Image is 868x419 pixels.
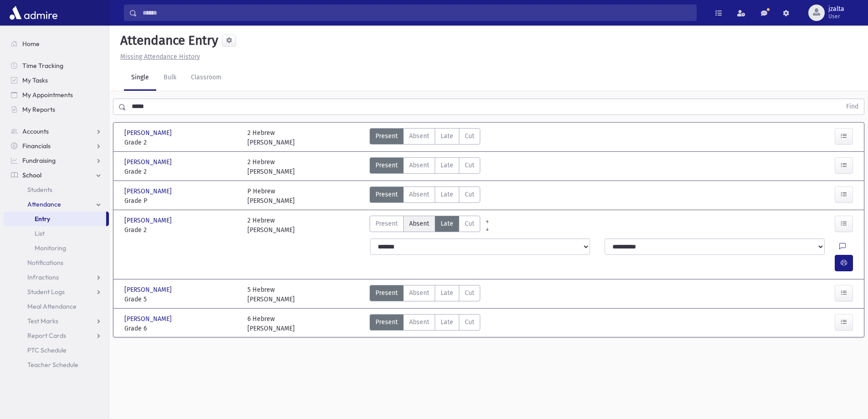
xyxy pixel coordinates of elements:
[370,314,480,333] div: AttTypes
[409,190,429,199] span: Absent
[828,5,844,13] span: jzalta
[35,229,45,238] span: List
[247,285,295,304] div: 5 Hebrew [PERSON_NAME]
[375,317,398,327] span: Present
[4,139,109,153] a: Financials
[247,216,295,235] div: 2 Hebrew [PERSON_NAME]
[27,186,52,194] span: Students
[27,288,65,296] span: Student Logs
[375,190,398,199] span: Present
[4,241,109,255] a: Monitoring
[4,270,109,285] a: Infractions
[370,128,480,147] div: AttTypes
[22,171,41,179] span: School
[124,314,174,324] span: [PERSON_NAME]
[7,4,60,22] img: AdmirePro
[27,273,59,281] span: Infractions
[465,317,474,327] span: Cut
[4,36,109,51] a: Home
[35,244,66,252] span: Monitoring
[124,138,238,147] span: Grade 2
[441,219,453,228] span: Late
[4,343,109,357] a: PTC Schedule
[22,40,40,48] span: Home
[27,361,78,369] span: Teacher Schedule
[124,225,238,235] span: Grade 2
[4,168,109,182] a: School
[4,182,109,197] a: Students
[124,295,238,304] span: Grade 5
[4,299,109,314] a: Meal Attendance
[441,160,453,170] span: Late
[4,88,109,102] a: My Appointments
[22,62,63,70] span: Time Tracking
[124,65,156,91] a: Single
[465,131,474,141] span: Cut
[4,226,109,241] a: List
[124,324,238,333] span: Grade 6
[4,255,109,270] a: Notifications
[27,200,61,208] span: Attendance
[4,285,109,299] a: Student Logs
[27,331,66,340] span: Report Cards
[370,285,480,304] div: AttTypes
[4,357,109,372] a: Teacher Schedule
[375,219,398,228] span: Present
[465,190,474,199] span: Cut
[35,215,50,223] span: Entry
[4,153,109,168] a: Fundraising
[22,156,56,165] span: Fundraising
[22,142,51,150] span: Financials
[4,58,109,73] a: Time Tracking
[4,102,109,117] a: My Reports
[409,160,429,170] span: Absent
[441,288,453,298] span: Late
[156,65,184,91] a: Bulk
[124,167,238,176] span: Grade 2
[247,314,295,333] div: 6 Hebrew [PERSON_NAME]
[27,259,63,267] span: Notifications
[409,288,429,298] span: Absent
[117,53,200,61] a: Missing Attendance History
[375,288,398,298] span: Present
[409,131,429,141] span: Absent
[27,346,67,354] span: PTC Schedule
[124,157,174,167] span: [PERSON_NAME]
[370,157,480,176] div: AttTypes
[375,160,398,170] span: Present
[124,186,174,196] span: [PERSON_NAME]
[370,216,480,235] div: AttTypes
[4,197,109,212] a: Attendance
[465,288,474,298] span: Cut
[124,216,174,225] span: [PERSON_NAME]
[409,317,429,327] span: Absent
[22,105,55,114] span: My Reports
[124,285,174,295] span: [PERSON_NAME]
[137,5,696,21] input: Search
[22,76,48,84] span: My Tasks
[117,33,218,48] h5: Attendance Entry
[828,13,844,20] span: User
[247,157,295,176] div: 2 Hebrew [PERSON_NAME]
[247,186,295,206] div: P Hebrew [PERSON_NAME]
[375,131,398,141] span: Present
[441,190,453,199] span: Late
[184,65,229,91] a: Classroom
[4,212,106,226] a: Entry
[22,127,49,135] span: Accounts
[409,219,429,228] span: Absent
[4,328,109,343] a: Report Cards
[4,73,109,88] a: My Tasks
[4,314,109,328] a: Test Marks
[441,131,453,141] span: Late
[247,128,295,147] div: 2 Hebrew [PERSON_NAME]
[27,302,77,310] span: Meal Attendance
[22,91,73,99] span: My Appointments
[120,53,200,61] u: Missing Attendance History
[4,124,109,139] a: Accounts
[465,219,474,228] span: Cut
[124,128,174,138] span: [PERSON_NAME]
[841,99,864,114] button: Find
[441,317,453,327] span: Late
[27,317,58,325] span: Test Marks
